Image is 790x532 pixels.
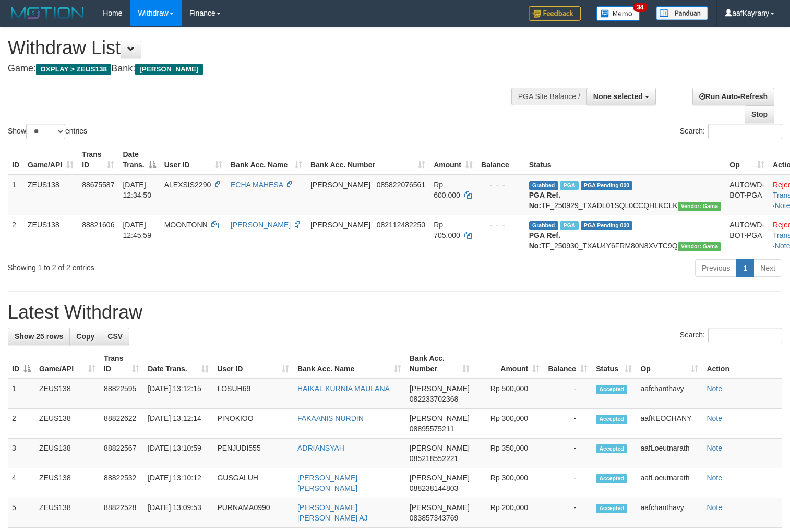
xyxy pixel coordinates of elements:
[8,124,87,139] label: Show entries
[596,474,627,483] span: Accepted
[213,379,293,409] td: LOSUH69
[636,379,702,409] td: aafchanthavy
[725,215,769,255] td: AUTOWD-BOT-PGA
[708,328,782,343] input: Search:
[410,395,458,403] span: Copy 082233702368 to clipboard
[293,349,405,379] th: Bank Acc. Name: activate to sort column ascending
[586,88,656,105] button: None selected
[707,444,722,452] a: Note
[596,6,640,21] img: Button%20Memo.svg
[310,180,370,189] span: [PERSON_NAME]
[544,409,592,439] td: -
[636,498,702,528] td: aafchanthavy
[377,221,425,229] span: Copy 082112482250 to clipboard
[544,498,592,528] td: -
[377,180,425,189] span: Copy 085822076561 to clipboard
[213,439,293,468] td: PENJUDI555
[8,328,70,345] a: Show 25 rows
[474,468,544,498] td: Rp 300,000
[529,231,560,250] b: PGA Ref. No:
[410,474,470,482] span: [PERSON_NAME]
[8,175,23,215] td: 1
[725,175,769,215] td: AUTOWD-BOT-PGA
[529,191,560,210] b: PGA Ref. No:
[35,409,100,439] td: ZEUS138
[474,379,544,409] td: Rp 500,000
[8,215,23,255] td: 2
[15,332,63,341] span: Show 25 rows
[678,202,722,211] span: Vendor URL: https://trx31.1velocity.biz
[8,258,321,273] div: Showing 1 to 2 of 2 entries
[35,379,100,409] td: ZEUS138
[107,332,123,341] span: CSV
[8,302,782,323] h1: Latest Withdraw
[529,181,558,190] span: Grabbed
[525,175,726,215] td: TF_250929_TXADL01SQL0CCQHLKCLK
[434,180,460,199] span: Rp 600.000
[678,242,722,251] span: Vendor URL: https://trx31.1velocity.biz
[529,6,581,21] img: Feedback.jpg
[692,88,774,105] a: Run Auto-Refresh
[100,349,143,379] th: Trans ID: activate to sort column ascending
[410,514,458,522] span: Copy 083857343769 to clipboard
[100,468,143,498] td: 88822532
[753,259,782,277] a: Next
[511,88,586,105] div: PGA Site Balance /
[525,145,726,175] th: Status
[310,221,370,229] span: [PERSON_NAME]
[8,349,35,379] th: ID: activate to sort column descending
[544,468,592,498] td: -
[143,468,213,498] td: [DATE] 13:10:12
[477,145,525,175] th: Balance
[76,332,94,341] span: Copy
[474,349,544,379] th: Amount: activate to sort column ascending
[100,439,143,468] td: 88822567
[143,409,213,439] td: [DATE] 13:12:14
[410,454,458,463] span: Copy 085218552221 to clipboard
[23,215,78,255] td: ZEUS138
[680,124,782,139] label: Search:
[592,349,636,379] th: Status: activate to sort column ascending
[525,215,726,255] td: TF_250930_TXAU4Y6FRM80N8XVTC9Q
[596,415,627,424] span: Accepted
[529,221,558,230] span: Grabbed
[143,349,213,379] th: Date Trans.: activate to sort column ascending
[707,384,722,393] a: Note
[231,180,283,189] a: ECHA MAHESA
[213,349,293,379] th: User ID: activate to sort column ascending
[725,145,769,175] th: Op: activate to sort column ascending
[410,425,454,433] span: Copy 08895575211 to clipboard
[23,145,78,175] th: Game/API: activate to sort column ascending
[680,328,782,343] label: Search:
[702,349,782,379] th: Action
[213,498,293,528] td: PURNAMA0990
[69,328,101,345] a: Copy
[410,444,470,452] span: [PERSON_NAME]
[8,468,35,498] td: 4
[474,409,544,439] td: Rp 300,000
[636,349,702,379] th: Op: activate to sort column ascending
[297,444,344,452] a: ADRIANSYAH
[306,145,429,175] th: Bank Acc. Number: activate to sort column ascending
[35,439,100,468] td: ZEUS138
[26,124,65,139] select: Showentries
[8,145,23,175] th: ID
[82,180,114,189] span: 88675587
[297,414,364,422] a: FAKAANIS NURDIN
[8,38,516,58] h1: Withdraw List
[100,498,143,528] td: 88822528
[636,468,702,498] td: aafLoeutnarath
[410,414,470,422] span: [PERSON_NAME]
[100,379,143,409] td: 88822595
[695,259,737,277] a: Previous
[8,5,87,21] img: MOTION_logo.png
[35,349,100,379] th: Game/API: activate to sort column ascending
[213,409,293,439] td: PINOKIOO
[707,474,722,482] a: Note
[164,180,211,189] span: ALEXSIS2290
[35,498,100,528] td: ZEUS138
[23,175,78,215] td: ZEUS138
[560,181,578,190] span: Marked by aafpengsreynich
[100,409,143,439] td: 88822622
[36,64,111,75] span: OXPLAY > ZEUS138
